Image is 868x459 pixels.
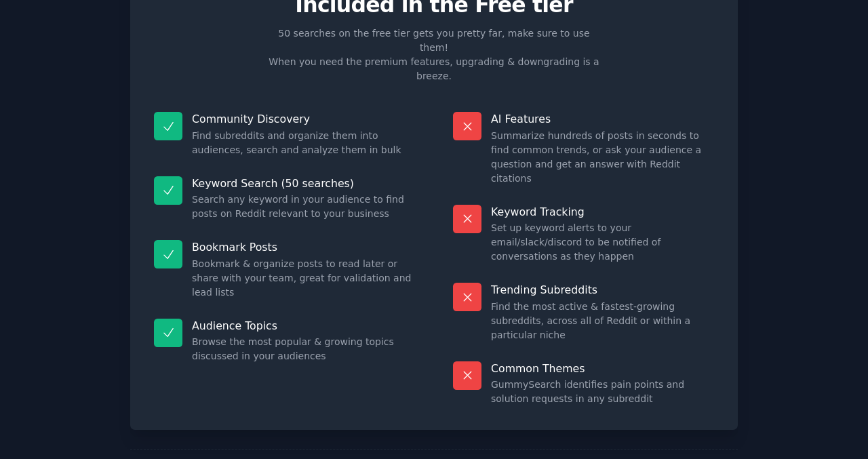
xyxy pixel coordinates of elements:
[263,26,605,83] p: 50 searches on the free tier gets you pretty far, make sure to use them! When you need the premiu...
[491,112,714,126] p: AI Features
[491,300,714,342] dd: Find the most active & fastest-growing subreddits, across all of Reddit or within a particular niche
[192,240,415,254] p: Bookmark Posts
[491,361,714,376] p: Common Themes
[192,112,415,126] p: Community Discovery
[192,129,415,157] dd: Find subreddits and organize them into audiences, search and analyze them in bulk
[192,176,415,191] p: Keyword Search (50 searches)
[192,257,415,300] dd: Bookmark & organize posts to read later or share with your team, great for validation and lead lists
[491,205,714,219] p: Keyword Tracking
[192,319,415,333] p: Audience Topics
[491,283,714,297] p: Trending Subreddits
[491,221,714,264] dd: Set up keyword alerts to your email/slack/discord to be notified of conversations as they happen
[192,193,415,221] dd: Search any keyword in your audience to find posts on Reddit relevant to your business
[491,378,714,406] dd: GummySearch identifies pain points and solution requests in any subreddit
[192,335,415,363] dd: Browse the most popular & growing topics discussed in your audiences
[491,129,714,186] dd: Summarize hundreds of posts in seconds to find common trends, or ask your audience a question and...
